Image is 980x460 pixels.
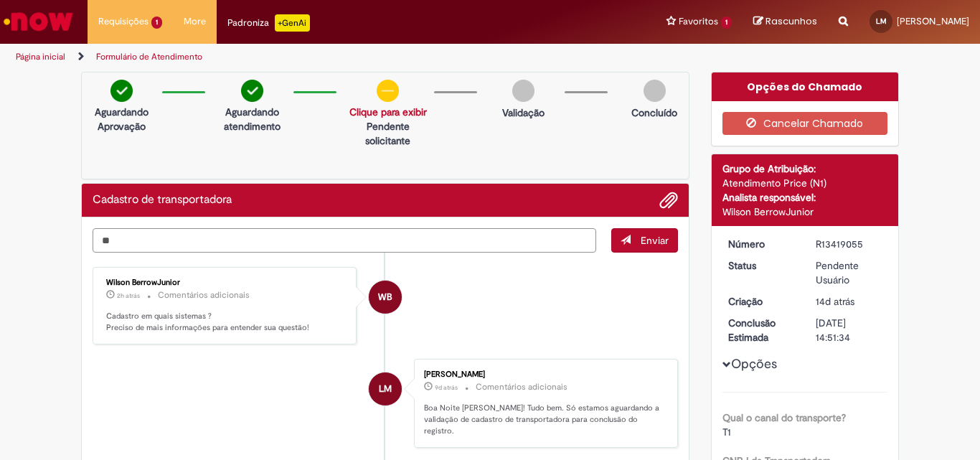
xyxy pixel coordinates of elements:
[110,80,133,102] img: check-circle-green.png
[712,72,899,101] div: Opções do Chamado
[816,295,854,308] span: 14d atrás
[349,105,427,118] a: Clique para exibir
[88,105,155,133] p: Aguardando Aprovação
[158,289,250,301] small: Comentários adicionais
[349,119,427,148] p: Pendente solicitante
[93,228,596,253] textarea: Digite sua mensagem aqui...
[722,426,731,438] span: T1
[816,316,882,344] div: [DATE] 14:51:34
[816,237,882,251] div: R13419055
[717,258,806,273] dt: Status
[722,190,888,205] div: Analista responsável:
[106,278,345,287] div: Wilson BerrowJunior
[11,44,643,70] ul: Trilhas de página
[117,291,140,300] span: 2h atrás
[717,316,806,344] dt: Conclusão Estimada
[378,280,392,314] span: WB
[435,383,458,392] span: 9d atrás
[369,281,402,314] div: Wilson BerrowJunior
[644,80,666,102] img: img-circle-grey.png
[476,381,567,393] small: Comentários adicionais
[218,105,286,133] p: Aguardando atendimento
[241,80,263,102] img: check-circle-green.png
[721,17,732,29] span: 1
[435,383,458,392] time: 19/08/2025 22:26:38
[659,191,678,210] button: Adicionar anexos
[897,15,969,27] span: [PERSON_NAME]
[227,14,310,32] div: Padroniza
[184,14,206,29] span: More
[16,51,65,62] a: Página inicial
[512,80,534,102] img: img-circle-grey.png
[722,205,888,219] div: Wilson BerrowJunior
[641,234,669,247] span: Enviar
[377,80,399,102] img: circle-minus.png
[679,14,718,29] span: Favoritos
[753,15,817,29] a: Rascunhos
[816,295,854,308] time: 14/08/2025 17:51:29
[722,411,846,424] b: Qual o canal do transporte?
[151,17,162,29] span: 1
[1,7,75,36] img: ServiceNow
[96,51,202,62] a: Formulário de Atendimento
[876,17,887,26] span: LM
[93,194,232,207] h2: Cadastro de transportadora Histórico de tíquete
[379,372,392,406] span: LM
[722,161,888,176] div: Grupo de Atribuição:
[722,112,888,135] button: Cancelar Chamado
[98,14,149,29] span: Requisições
[717,294,806,309] dt: Criação
[424,370,663,379] div: [PERSON_NAME]
[275,14,310,32] p: +GenAi
[106,311,345,333] p: Cadastro em quais sistemas ? Preciso de mais informações para entender sua questão!
[816,294,882,309] div: 14/08/2025 17:51:29
[502,105,545,120] p: Validação
[717,237,806,251] dt: Número
[611,228,678,253] button: Enviar
[369,372,402,405] div: Luciana Marcelino Monteiro
[631,105,677,120] p: Concluído
[117,291,140,300] time: 28/08/2025 09:43:43
[424,403,663,436] p: Boa Noite [PERSON_NAME]! Tudo bem. Só estamos aguardando a validação de cadastro de transportador...
[765,14,817,28] span: Rascunhos
[722,176,888,190] div: Atendimento Price (N1)
[816,258,882,287] div: Pendente Usuário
